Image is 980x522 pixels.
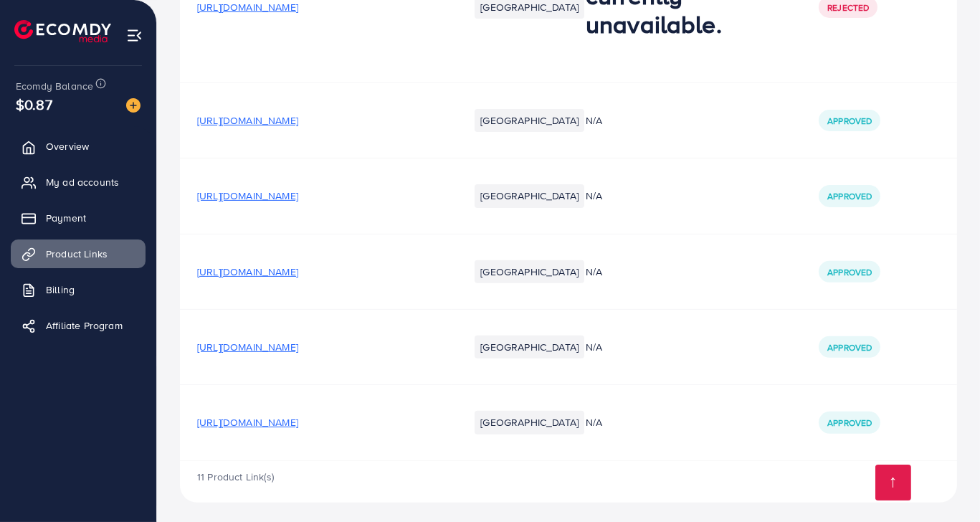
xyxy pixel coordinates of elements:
[827,417,872,429] span: Approved
[197,113,298,128] span: [URL][DOMAIN_NAME]
[11,275,146,304] a: Billing
[11,168,146,196] a: My ad accounts
[475,260,584,283] li: [GEOGRAPHIC_DATA]
[197,340,298,354] span: [URL][DOMAIN_NAME]
[14,20,111,42] img: logo
[827,1,869,14] span: Rejected
[586,265,602,279] span: N/A
[46,139,89,153] span: Overview
[46,247,108,261] span: Product Links
[11,204,146,232] a: Payment
[827,190,872,202] span: Approved
[11,311,146,340] a: Affiliate Program
[197,470,274,484] span: 11 Product Link(s)
[827,341,872,353] span: Approved
[475,411,584,434] li: [GEOGRAPHIC_DATA]
[475,184,584,207] li: [GEOGRAPHIC_DATA]
[197,265,298,279] span: [URL][DOMAIN_NAME]
[46,283,75,297] span: Billing
[46,211,86,225] span: Payment
[197,415,298,430] span: [URL][DOMAIN_NAME]
[586,340,602,354] span: N/A
[16,79,93,93] span: Ecomdy Balance
[827,115,872,127] span: Approved
[586,189,602,203] span: N/A
[586,113,602,128] span: N/A
[475,109,584,132] li: [GEOGRAPHIC_DATA]
[126,27,143,44] img: menu
[197,189,298,203] span: [URL][DOMAIN_NAME]
[126,98,141,113] img: image
[586,415,602,430] span: N/A
[11,132,146,161] a: Overview
[827,266,872,278] span: Approved
[475,336,584,359] li: [GEOGRAPHIC_DATA]
[919,457,969,511] iframe: Chat
[11,239,146,268] a: Product Links
[16,94,52,115] span: $0.87
[46,175,119,189] span: My ad accounts
[46,318,123,333] span: Affiliate Program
